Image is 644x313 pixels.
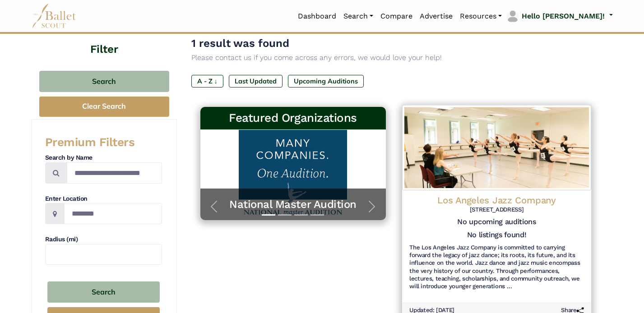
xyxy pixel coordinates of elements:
p: Please contact us if you come across any errors, we would love your help! [191,52,598,64]
span: 1 result was found [191,37,289,50]
button: Slide 1 [262,210,275,220]
h4: Los Angeles Jazz Company [409,194,584,206]
label: A - Z ↓ [191,75,223,87]
a: Dashboard [294,7,340,26]
h3: Featured Organizations [208,110,379,126]
a: Compare [377,7,416,26]
h5: No listings found! [467,231,526,240]
button: Clear Search [39,97,169,117]
p: Hello [PERSON_NAME]! [522,10,605,22]
input: Search by names... [67,162,162,184]
img: Logo [402,105,591,190]
h4: Filter [32,20,177,57]
h6: [STREET_ADDRESS] [409,206,584,214]
h4: Radius (mi) [45,235,162,244]
a: National Master Audition [209,198,377,212]
a: Advertise [416,7,456,26]
a: profile picture Hello [PERSON_NAME]! [505,9,612,23]
button: Search [47,281,160,303]
h3: Premium Filters [45,135,162,150]
a: Resources [456,7,505,26]
button: Search [39,71,169,92]
label: Upcoming Auditions [288,75,364,87]
a: Search [340,7,377,26]
label: Last Updated [229,75,283,87]
button: Slide 4 [310,210,324,220]
h4: Enter Location [45,194,162,203]
button: Slide 3 [294,210,308,220]
h4: Search by Name [45,153,162,162]
input: Location [64,203,162,224]
img: profile picture [506,10,519,23]
h5: No upcoming auditions [409,217,584,227]
h6: The Los Angeles Jazz Company is committed to carrying forward the legacy of jazz dance; its roots... [409,244,584,290]
button: Slide 2 [278,210,292,220]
